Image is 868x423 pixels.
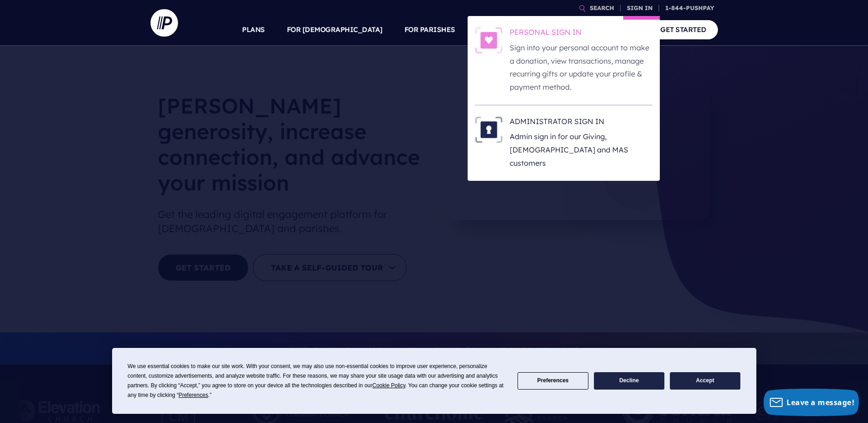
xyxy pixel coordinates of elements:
[372,382,405,389] span: Cookie Policy
[287,14,383,46] a: FOR [DEMOGRAPHIC_DATA]
[539,14,571,46] a: EXPLORE
[510,27,652,41] h6: PERSONAL SIGN IN
[404,14,455,46] a: FOR PARISHES
[242,14,265,46] a: PLANS
[475,27,652,94] a: PERSONAL SIGN IN - Illustration PERSONAL SIGN IN Sign into your personal account to make a donati...
[475,27,502,54] img: PERSONAL SIGN IN - Illustration
[787,397,854,407] span: Leave a message!
[593,14,627,46] a: COMPANY
[649,20,718,39] a: GET STARTED
[510,130,652,169] p: Admin sign in for our Giving, [DEMOGRAPHIC_DATA] and MAS customers
[510,41,652,94] p: Sign into your personal account to make a donation, view transactions, manage recurring gifts or ...
[764,389,859,416] button: Leave a message!
[477,14,518,46] a: SOLUTIONS
[518,372,588,390] button: Preferences
[670,372,740,390] button: Accept
[112,348,756,414] div: Cookie Consent Prompt
[475,116,652,170] a: ADMINISTRATOR SIGN IN - Illustration ADMINISTRATOR SIGN IN Admin sign in for our Giving, [DEMOGRA...
[475,116,502,143] img: ADMINISTRATOR SIGN IN - Illustration
[594,372,664,390] button: Decline
[128,362,507,400] div: We use essential cookies to make our site work. With your consent, we may also use non-essential ...
[510,116,652,130] h6: ADMINISTRATOR SIGN IN
[178,392,208,398] span: Preferences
